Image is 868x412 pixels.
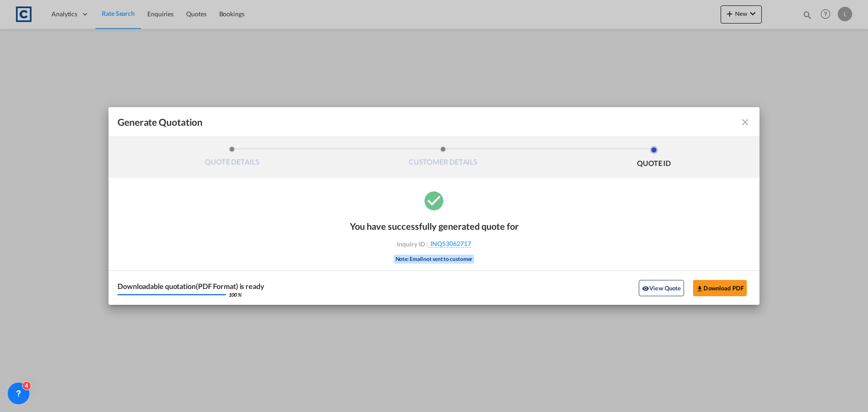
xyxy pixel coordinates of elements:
[642,285,649,292] md-icon: icon-eye
[118,116,203,128] span: Generate Quotation
[639,280,684,296] button: icon-eyeView Quote
[394,255,475,264] div: Note: Email not sent to customer
[118,283,264,290] div: Downloadable quotation(PDF Format) is ready
[693,280,747,296] button: Download PDF
[338,146,549,170] li: CUSTOMER DETAILS
[228,292,241,297] div: 100 %
[423,189,445,212] md-icon: icon-checkbox-marked-circle
[428,240,471,248] span: INQ53062717
[127,146,338,170] li: QUOTE DETAILS
[696,285,703,292] md-icon: icon-download
[382,240,486,248] div: Inquiry ID :
[350,221,519,232] div: You have successfully generated quote for
[740,117,750,128] md-icon: icon-close fg-AAA8AD cursor m-0
[548,146,759,170] li: QUOTE ID
[108,107,759,305] md-dialog: Generate QuotationQUOTE ...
